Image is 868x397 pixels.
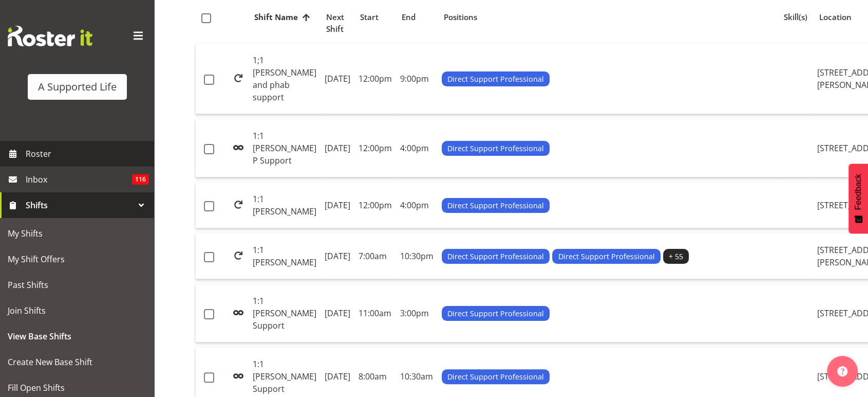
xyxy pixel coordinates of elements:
span: Direct Support Professional [447,74,544,85]
span: Next Shift [326,11,348,35]
button: Feedback - Show survey [848,164,868,233]
span: Direct Support Professional [447,371,544,383]
span: Direct Support Professional [447,200,544,211]
td: 4:00pm [396,183,438,228]
a: Past Shifts [3,272,152,298]
td: [DATE] [320,119,354,177]
img: help-xxl-2.png [837,366,847,376]
span: Start [360,11,379,23]
td: 12:00pm [354,119,396,177]
td: 1;1 [PERSON_NAME] and phab support [249,44,320,114]
span: Skill(s) [784,11,807,23]
td: 3:00pm [396,284,438,342]
span: Shift Name [254,11,298,23]
td: [DATE] [320,44,354,114]
img: Rosterit website logo [8,26,92,46]
td: 12:00pm [354,44,396,114]
td: 9:00pm [396,44,438,114]
span: My Shift Offers [8,251,146,267]
span: Direct Support Professional [447,143,544,154]
td: [DATE] [320,284,354,342]
span: Shifts [26,197,134,213]
span: Location [819,11,851,23]
span: Create New Base Shift [8,354,146,370]
span: 116 [132,174,149,185]
td: 1:1 [PERSON_NAME] P Support [249,119,320,177]
a: My Shifts [3,221,152,246]
a: My Shift Offers [3,246,152,272]
a: Join Shifts [3,298,152,323]
span: Direct Support Professional [558,251,655,262]
span: Inbox [26,172,132,187]
span: Fill Open Shifts [8,380,146,395]
a: Create New Base Shift [3,349,152,375]
span: + 55 [669,251,683,262]
span: Join Shifts [8,303,146,318]
span: View Base Shifts [8,329,146,344]
span: Positions [443,11,477,23]
span: Feedback [854,174,863,210]
td: 4:00pm [396,119,438,177]
td: [DATE] [320,233,354,279]
td: 1:1 [PERSON_NAME] [249,233,320,279]
td: [DATE] [320,183,354,228]
td: 1:1 [PERSON_NAME] [249,183,320,228]
span: Direct Support Professional [447,308,544,319]
span: Direct Support Professional [447,251,544,262]
td: 1:1 [PERSON_NAME] Support [249,284,320,342]
a: View Base Shifts [3,323,152,349]
div: A Supported Life [38,79,117,95]
td: 7:00am [354,233,396,279]
span: End [402,11,416,23]
td: 10:30pm [396,233,438,279]
span: Roster [26,146,149,161]
span: My Shifts [8,226,146,241]
td: 11:00am [354,284,396,342]
span: Past Shifts [8,277,146,293]
td: 12:00pm [354,183,396,228]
